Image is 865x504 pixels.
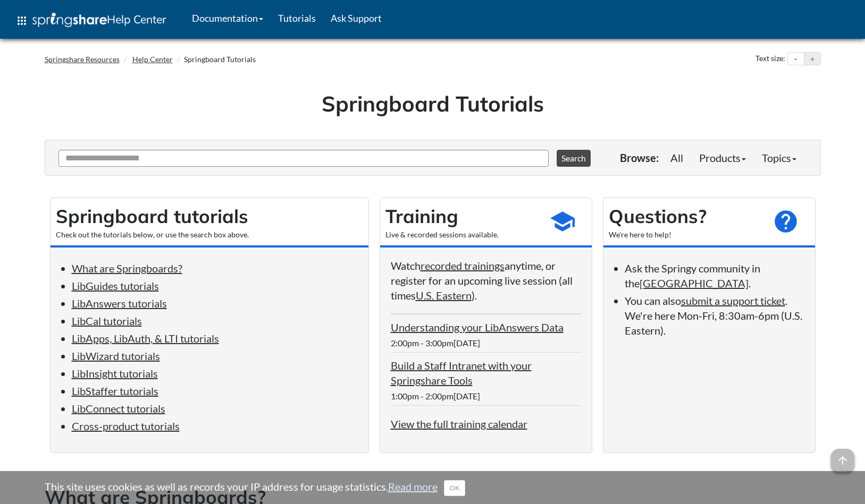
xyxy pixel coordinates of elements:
[385,229,539,240] div: Live & recorded sessions available.
[391,338,480,348] span: 2:00pm - 3:00pm[DATE]
[72,314,142,327] a: LibCal tutorials
[45,55,120,64] a: Springshare Resources
[184,5,271,31] a: Documentation
[271,5,323,31] a: Tutorials
[753,52,787,66] div: Text size:
[8,5,174,37] a: apps Help Center
[831,449,854,472] span: arrow_upward
[609,203,762,229] h2: Questions?
[691,147,754,168] a: Products
[72,262,182,275] a: What are Springboards?
[754,147,804,168] a: Topics
[72,297,167,310] a: LibAnswers tutorials
[323,5,389,31] a: Ask Support
[662,147,691,168] a: All
[788,53,804,65] button: Decrease text size
[132,55,173,64] a: Help Center
[609,229,762,240] div: We're here to help!
[32,13,107,27] img: Springshare
[557,150,591,167] button: Search
[72,279,159,292] a: LibGuides tutorials
[620,150,659,165] p: Browse:
[53,89,813,118] h1: Springboard Tutorials
[72,385,158,397] a: LibStaffer tutorials
[34,479,832,496] div: This site uses cookies as well as records your IP address for usage statistics.
[391,391,480,401] span: 1:00pm - 2:00pm[DATE]
[772,208,799,235] span: help
[72,332,219,345] a: LibApps, LibAuth, & LTI tutorials
[72,349,160,362] a: LibWizard tutorials
[107,12,166,26] span: Help Center
[72,402,165,415] a: LibConnect tutorials
[416,289,472,302] a: U.S. Eastern
[391,359,532,387] a: Build a Staff Intranet with your Springshare Tools
[421,259,505,272] a: recorded trainings
[385,203,539,229] h2: Training
[831,450,854,463] a: arrow_upward
[174,54,256,65] li: Springboard Tutorials
[391,417,527,430] a: View the full training calendar
[72,367,158,380] a: LibInsight tutorials
[56,229,363,240] div: Check out the tutorials below, or use the search box above.
[625,293,804,338] li: You can also . We're here Mon-Fri, 8:30am-6pm (U.S. Eastern).
[804,53,820,65] button: Increase text size
[56,203,363,229] h2: Springboard tutorials
[681,294,785,307] a: submit a support ticket
[549,208,576,235] span: school
[391,258,581,303] p: Watch anytime, or register for an upcoming live session (all times ).
[640,277,749,289] a: [GEOGRAPHIC_DATA]
[391,321,564,334] a: Understanding your LibAnswers Data
[15,14,28,27] span: apps
[72,420,180,432] a: Cross-product tutorials
[625,261,804,291] li: Ask the Springy community in the .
